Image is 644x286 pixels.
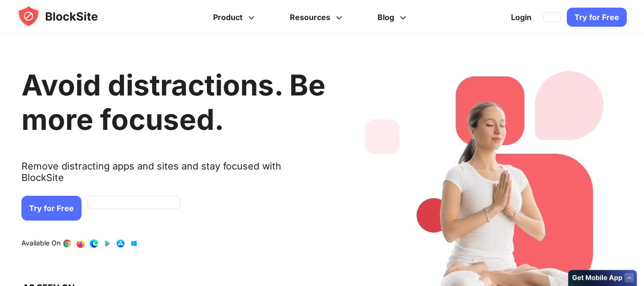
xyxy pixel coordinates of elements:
[21,196,82,221] a: Try for Free
[21,68,326,137] h1: Avoid distractions. Be more focused.
[21,239,61,248] text: Available On
[567,8,627,27] a: Try for Free
[21,160,326,191] text: Remove distracting apps and sites and stay focused with BlockSite
[505,6,537,29] a: Login
[17,5,116,28] img: blocksite-icon.5d769676.svg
